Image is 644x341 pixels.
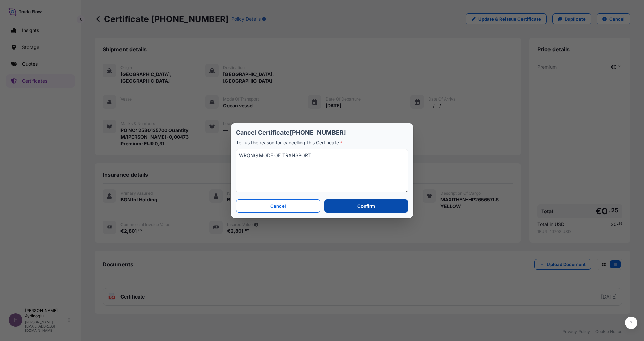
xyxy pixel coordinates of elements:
[324,199,408,213] button: Confirm
[236,149,408,192] textarea: WRONG MODE OF TRANSPORT
[357,203,375,209] p: Confirm
[236,199,320,213] button: Cancel
[236,129,408,137] p: Cancel Certificate [PHONE_NUMBER]
[236,139,408,146] p: Tell us the reason for cancelling this Certificate
[270,203,286,209] p: Cancel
